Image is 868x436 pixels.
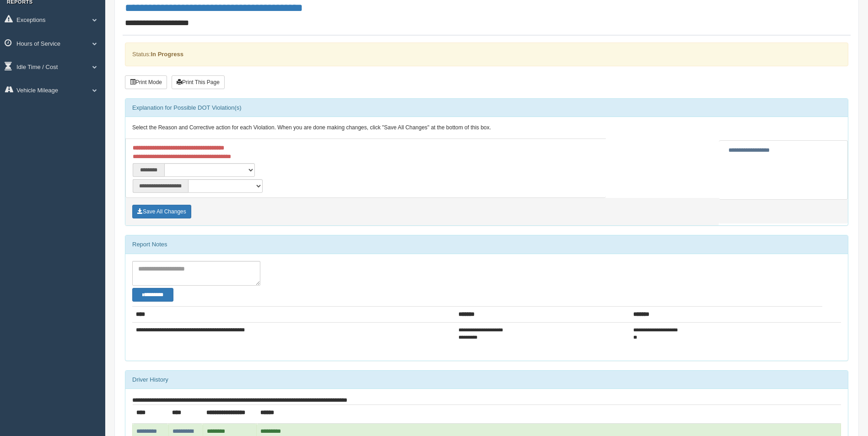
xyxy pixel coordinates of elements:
div: Report Notes [125,235,848,254]
div: Explanation for Possible DOT Violation(s) [125,99,848,117]
strong: In Progress [151,51,183,58]
div: Driver History [125,371,848,389]
div: Select the Reason and Corrective action for each Violation. When you are done making changes, cli... [125,117,848,139]
button: Save [132,205,191,218]
div: Status: [125,43,848,66]
button: Print This Page [172,75,225,89]
button: Change Filter Options [132,288,173,302]
button: Print Mode [125,75,167,89]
